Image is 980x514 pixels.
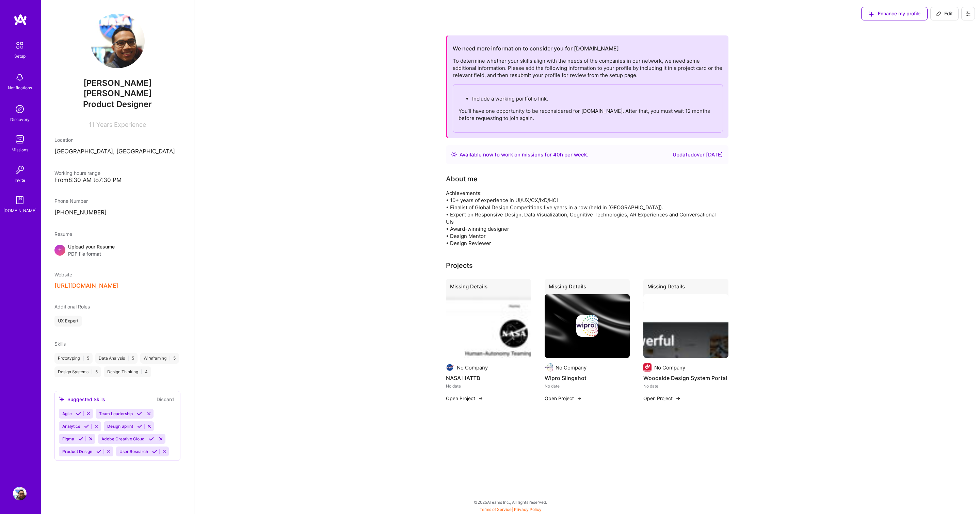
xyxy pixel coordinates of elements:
button: Open Project [446,395,483,402]
div: No date [643,382,728,390]
div: Invite [15,177,25,184]
img: arrow-right [478,396,483,401]
i: Reject [106,449,111,454]
span: Agile [62,411,72,416]
div: No date [545,382,630,390]
img: arrow-right [675,396,681,401]
div: Setup [14,52,26,60]
div: Missing Details [446,279,531,297]
div: No Company [457,364,488,371]
div: Projects [446,260,473,271]
i: icon SuggestedTeams [868,11,874,17]
p: Include a working portfolio link. [472,95,717,102]
span: Website [54,272,72,277]
div: Notifications [8,84,32,91]
span: Edit [936,10,953,17]
div: Location [54,136,180,143]
img: arrow-right [577,396,582,401]
i: Accept [76,411,81,416]
a: Privacy Policy [514,507,542,512]
span: Skills [54,341,66,347]
div: Missing Details [643,279,728,297]
span: | [83,356,84,361]
i: Accept [152,449,157,454]
span: + [58,246,62,253]
span: | [141,369,142,375]
span: [PERSON_NAME] [PERSON_NAME] [54,78,180,99]
i: icon SuggestedTeams [59,396,65,402]
button: Discard [155,395,176,403]
div: Data Analysis 5 [95,353,138,364]
span: Additional Roles [54,304,90,309]
img: bell [13,71,27,84]
img: Company logo [545,363,553,372]
div: Discovery [10,116,30,123]
img: Invite [13,163,27,177]
div: Updated over [DATE] [673,151,723,159]
img: User Avatar [13,487,27,500]
div: To determine whether your skills align with the needs of the companies in our network, we need so... [453,57,723,133]
div: No Company [556,364,587,371]
span: 11 [89,121,94,128]
span: User Research [119,449,148,454]
span: Product Designer [83,99,152,109]
h4: NASA HATTB [446,374,531,382]
span: Figma [62,436,74,441]
div: Missions [12,146,28,153]
img: discovery [13,102,27,116]
i: Accept [96,449,101,454]
button: Open Project [643,395,681,402]
span: Years Experience [96,121,146,128]
span: Product Design [62,449,92,454]
p: You’ll have one opportunity to be reconsidered for [DOMAIN_NAME]. After that, you must wait 12 mo... [459,107,717,122]
p: [PHONE_NUMBER] [54,209,180,217]
a: Terms of Service [480,507,512,512]
img: cover [545,294,630,358]
span: Team Leadership [99,411,133,416]
img: Company logo [576,315,598,337]
div: [DOMAIN_NAME] [3,207,36,214]
button: Edit [930,7,959,20]
i: Accept [149,436,154,441]
img: teamwork [13,133,27,146]
div: About me [446,174,478,184]
span: Enhance my profile [868,10,920,17]
button: Enhance my profile [861,7,928,20]
img: Company logo [446,363,454,372]
span: | [128,356,129,361]
i: Reject [147,424,152,429]
button: Open Project [545,395,582,402]
p: [GEOGRAPHIC_DATA], [GEOGRAPHIC_DATA] [54,148,180,156]
span: Working hours range [54,170,100,176]
i: Accept [84,424,89,429]
span: | [480,507,542,512]
span: Phone Number [54,198,88,204]
a: User Avatar [11,487,28,500]
div: UX Expert [54,316,82,327]
span: | [169,356,171,361]
div: Missing Details [545,279,630,297]
img: logo [14,14,27,26]
span: Resume [54,231,72,237]
img: NASA HATTB [446,294,531,358]
h4: Wipro Slingshot [545,374,630,382]
img: Availability [451,152,457,157]
div: Achievements: • 10+ years of experience in UI/UX/CX/IxD/HCI • Finalist of Global Design Competiti... [446,190,718,247]
span: | [91,369,93,375]
i: Reject [146,411,151,416]
img: Company logo [643,363,652,372]
i: Reject [158,436,163,441]
div: +Upload your ResumePDF file format [54,243,180,257]
i: Reject [94,424,99,429]
div: Prototyping 5 [54,353,93,364]
span: Design Sprint [107,424,133,429]
div: Upload your Resume [68,243,115,257]
div: Suggested Skills [59,396,105,403]
i: Reject [162,449,167,454]
div: Design Thinking 4 [104,366,151,377]
i: Accept [137,424,142,429]
i: Reject [86,411,91,416]
button: [URL][DOMAIN_NAME] [54,282,118,289]
span: PDF file format [68,250,115,257]
span: Analytics [62,424,80,429]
